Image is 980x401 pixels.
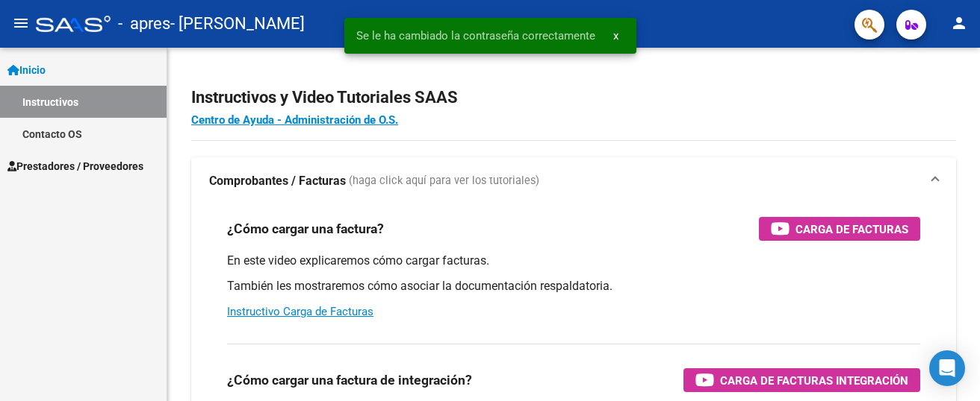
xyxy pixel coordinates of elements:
mat-icon: menu [12,14,30,32]
span: Carga de Facturas Integración [720,371,908,390]
h2: Instructivos y Video Tutoriales SAAS [191,83,956,112]
button: x [601,22,630,49]
button: Carga de Facturas [759,217,920,241]
span: (haga click aquí para ver los tutoriales) [349,173,539,189]
span: Carga de Facturas [796,220,908,239]
button: Carga de Facturas Integración [683,368,920,392]
div: Open Intercom Messenger [929,350,965,386]
span: Inicio [7,62,46,78]
mat-expansion-panel-header: Comprobantes / Facturas (haga click aquí para ver los tutoriales) [191,157,956,205]
h3: ¿Cómo cargar una factura de integración? [227,370,472,391]
p: También les mostraremos cómo asociar la documentación respaldatoria. [227,278,920,294]
span: - apres [118,7,170,40]
p: En este video explicaremos cómo cargar facturas. [227,253,920,269]
h3: ¿Cómo cargar una factura? [227,218,384,239]
a: Centro de Ayuda - Administración de O.S. [191,113,398,127]
span: - [PERSON_NAME] [170,7,305,40]
strong: Comprobantes / Facturas [209,173,346,189]
mat-icon: person [950,14,968,32]
a: Instructivo Carga de Facturas [227,305,373,318]
span: Prestadores / Proveedores [7,158,143,174]
span: x [613,29,618,42]
span: Se le ha cambiado la contraseña correctamente [356,28,595,43]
